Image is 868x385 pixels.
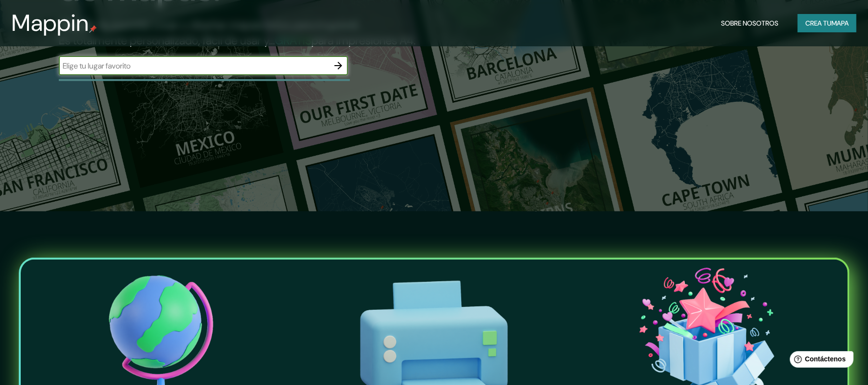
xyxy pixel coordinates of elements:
font: Crea tu [805,19,831,27]
img: pin de mapeo [89,25,97,33]
button: Sobre nosotros [717,14,782,32]
button: Crea tumapa [798,14,856,32]
font: mapa [831,19,849,27]
font: Sobre nosotros [721,19,778,27]
font: Mappin [12,8,89,38]
iframe: Lanzador de widgets de ayuda [782,347,857,374]
input: Elige tu lugar favorito [59,60,329,71]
